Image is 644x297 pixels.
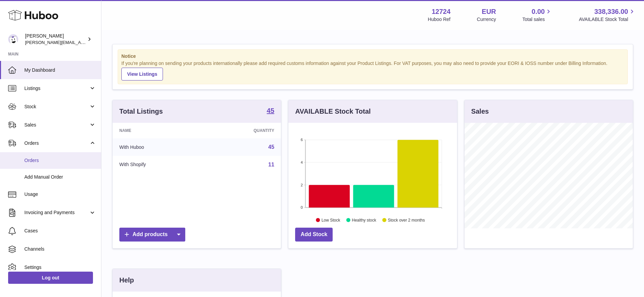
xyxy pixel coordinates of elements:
span: Total sales [522,16,552,23]
h3: Sales [471,107,489,116]
span: 0.00 [532,7,545,16]
strong: EUR [482,7,496,16]
span: Sales [24,122,89,128]
strong: 45 [267,107,274,114]
span: Orders [24,157,96,164]
h3: Help [119,276,134,285]
a: 0.00 Total sales [522,7,552,23]
a: 45 [267,107,274,115]
span: Channels [24,246,96,252]
text: 6 [301,138,303,142]
img: sebastian@ffern.co [8,34,18,44]
div: [PERSON_NAME] [25,33,86,46]
text: Healthy stock [352,218,377,222]
h3: Total Listings [119,107,163,116]
td: With Shopify [113,156,204,174]
th: Quantity [204,123,281,138]
text: 2 [301,183,303,187]
div: Currency [477,16,496,23]
a: 338,336.00 AVAILABLE Stock Total [579,7,636,23]
h3: AVAILABLE Stock Total [295,107,371,116]
span: My Dashboard [24,67,96,73]
a: 11 [268,162,275,167]
th: Name [113,123,204,138]
a: Add Stock [295,228,333,242]
span: AVAILABLE Stock Total [579,16,636,23]
text: Stock over 2 months [388,218,425,222]
strong: Notice [121,53,624,60]
td: With Huboo [113,138,204,156]
span: 338,336.00 [594,7,628,16]
text: 0 [301,205,303,209]
span: Orders [24,140,89,146]
a: Add products [119,228,185,242]
text: 4 [301,160,303,164]
span: Cases [24,228,96,234]
span: Add Manual Order [24,174,96,180]
span: Listings [24,85,89,92]
div: If you're planning on sending your products internationally please add required customs informati... [121,60,624,81]
span: Settings [24,264,96,271]
span: Invoicing and Payments [24,209,89,216]
div: Huboo Ref [428,16,451,23]
strong: 12724 [432,7,451,16]
a: 45 [268,144,275,150]
a: View Listings [121,68,163,81]
span: Stock [24,104,89,110]
a: Log out [8,272,93,284]
text: Low Stock [321,218,340,222]
span: Usage [24,191,96,198]
span: [PERSON_NAME][EMAIL_ADDRESS][DOMAIN_NAME] [25,40,136,45]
